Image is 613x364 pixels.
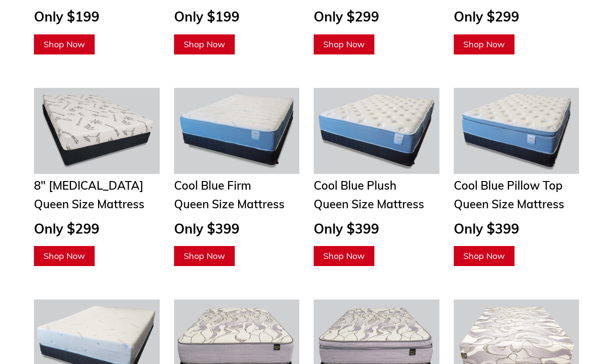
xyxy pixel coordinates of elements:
span: 8" [MEDICAL_DATA] [34,178,143,193]
span: Only $299 [34,220,99,237]
img: Cool Blue Pillow Top Mattress [454,88,580,174]
span: Shop Now [184,39,225,50]
span: Shop Now [323,250,365,261]
span: Shop Now [44,250,85,261]
span: Only $399 [454,220,519,237]
span: Cool Blue Plush [314,178,396,193]
a: Shop Now [174,34,235,54]
a: Shop Now [314,34,374,54]
span: Queen Size Mattress [454,197,564,211]
img: Cool Blue Plush Mattress [314,88,439,174]
img: Cool Blue Firm Mattress [174,88,300,174]
span: Queen Size Mattress [314,197,424,211]
span: Cool Blue Firm [174,178,251,193]
a: Shop Now [454,246,514,266]
a: Shop Now [454,34,514,54]
img: Bamboo 8 [34,88,160,174]
span: Only $299 [314,8,379,25]
span: Queen Size Mattress [174,197,285,211]
span: Cool Blue Pillow Top [454,178,563,193]
span: Shop Now [463,250,505,261]
span: Shop Now [44,39,85,50]
span: Only $199 [174,8,240,25]
span: Only $399 [174,220,240,237]
span: Only $399 [314,220,379,237]
span: Shop Now [323,39,365,50]
span: Only $299 [454,8,519,25]
span: Shop Now [463,39,505,50]
a: Shop Now [34,34,95,54]
span: Only $199 [34,8,99,25]
span: Queen Size Mattress [34,197,144,211]
a: Shop Now [174,246,235,266]
span: Shop Now [184,250,225,261]
a: Shop Now [314,246,374,266]
a: Shop Now [34,246,95,266]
